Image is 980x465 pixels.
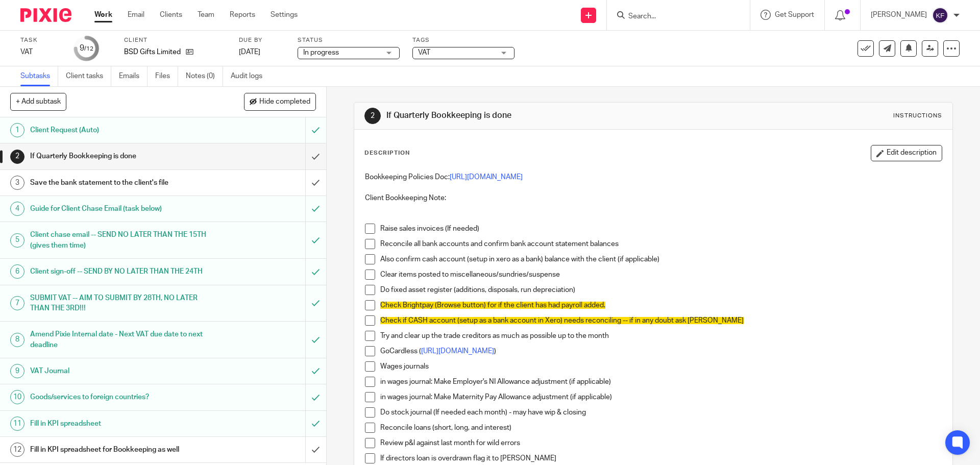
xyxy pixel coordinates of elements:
[380,377,941,387] p: in wages journal: Make Employer's NI Allowance adjustment (if applicable)
[364,149,410,157] p: Description
[893,112,942,120] div: Instructions
[84,46,93,52] small: /12
[10,176,24,190] div: 3
[380,392,941,402] p: in wages journal: Make Maternity Pay Allowance adjustment (if applicable)
[298,36,400,44] label: Status
[365,193,941,203] p: Client Bookkeeping Note:
[380,407,941,418] p: Do stock journal (If needed each month) - may have wip & closing
[10,417,24,431] div: 11
[932,7,948,23] img: svg%3E
[380,285,941,295] p: Do fixed asset register (additions, disposals, run depreciation)
[20,8,71,22] img: Pixie
[380,331,941,341] p: Try and clear up the trade creditors as much as possible up to the month
[380,302,605,309] span: Check Brightpay (Browse button) for if the client has had payroll added.
[10,150,24,164] div: 2
[244,93,316,110] button: Hide completed
[380,270,941,280] p: Clear items posted to miscellaneous/sundries/suspense
[10,202,24,216] div: 4
[380,254,941,264] p: Also confirm cash account (setup in xero as a bank) balance with the client (if applicable)
[80,42,93,54] div: 9
[380,361,941,372] p: Wages journals
[380,453,941,463] p: If directors loan is overdrawn flag it to [PERSON_NAME]
[230,10,255,20] a: Reports
[155,66,178,86] a: Files
[627,12,719,21] input: Search
[450,174,523,181] a: [URL][DOMAIN_NAME]
[20,66,58,86] a: Subtasks
[30,264,207,279] h1: Client sign-off -- SEND BY NO LATER THAN THE 24TH
[380,346,941,356] p: GoCardless ( )
[239,48,260,56] span: [DATE]
[303,49,339,56] span: In progress
[380,317,744,324] span: Check if CASH account (setup as a bank account in Xero) needs reconciling -- if in any doubt ask ...
[871,145,942,161] button: Edit description
[30,416,207,431] h1: Fill in KPI spreadsheet
[271,10,298,20] a: Settings
[30,363,207,379] h1: VAT Journal
[10,333,24,347] div: 8
[10,364,24,378] div: 9
[20,36,61,44] label: Task
[10,93,66,110] button: + Add subtask
[418,49,430,56] span: VAT
[10,390,24,404] div: 10
[10,296,24,310] div: 7
[128,10,144,20] a: Email
[380,239,941,249] p: Reconcile all bank accounts and confirm bank account statement balances
[94,10,112,20] a: Work
[30,290,207,316] h1: SUBMIT VAT -- AIM TO SUBMIT BY 28TH, NO LATER THAN THE 3RD!!!
[365,172,941,182] p: Bookkeeping Policies Doc:
[259,98,310,106] span: Hide completed
[10,233,24,248] div: 5
[30,442,207,457] h1: Fill in KPI spreadsheet for Bookkeeping as well
[10,443,24,457] div: 12
[20,47,61,57] div: VAT
[239,36,285,44] label: Due by
[30,227,207,253] h1: Client chase email -- SEND NO LATER THAN THE 15TH (gives them time)
[124,47,181,57] p: BSD Gifts Limited
[30,201,207,216] h1: Guide for Client Chase Email (task below)
[380,438,941,448] p: Review p&l against last month for wild errors
[871,10,927,20] p: [PERSON_NAME]
[66,66,111,86] a: Client tasks
[124,36,226,44] label: Client
[30,175,207,190] h1: Save the bank statement to the client's file
[198,10,214,20] a: Team
[380,224,941,234] p: Raise sales invoices (If needed)
[30,389,207,405] h1: Goods/services to foreign countries?
[119,66,148,86] a: Emails
[380,423,941,433] p: Reconcile loans (short, long, and interest)
[10,264,24,279] div: 6
[231,66,270,86] a: Audit logs
[775,11,814,18] span: Get Support
[30,123,207,138] h1: Client Request (Auto)
[10,123,24,137] div: 1
[160,10,182,20] a: Clients
[186,66,223,86] a: Notes (0)
[364,108,381,124] div: 2
[30,327,207,353] h1: Amend Pixie Internal date - Next VAT due date to next deadline
[421,348,494,355] a: [URL][DOMAIN_NAME]
[30,149,207,164] h1: If Quarterly Bookkeeping is done
[412,36,514,44] label: Tags
[386,110,675,121] h1: If Quarterly Bookkeeping is done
